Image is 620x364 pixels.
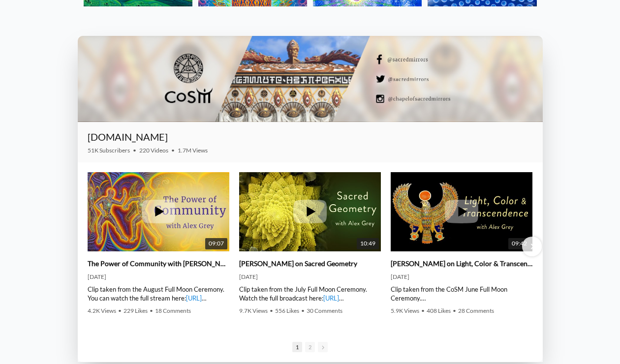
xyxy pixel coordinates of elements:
span: Go to slide 1 [292,342,302,352]
a: Alex Grey on Light, Color & Transcendence 09:42 [391,172,532,251]
span: 18 Comments [155,307,191,314]
a: [PERSON_NAME] on Sacred Geometry [239,259,357,268]
div: Clip taken from the August Full Moon Ceremony. You can watch the full stream here: | [PERSON_NAME... [88,285,229,303]
span: 28 Comments [458,307,494,314]
div: Clip taken from the CoSM June Full Moon Ceremony. Watch the full broadcast here: | [PERSON_NAME] ... [391,285,532,303]
div: [DATE] [239,273,381,281]
div: [DATE] [88,273,229,281]
span: • [118,307,122,314]
div: Clip taken from the July Full Moon Ceremony. Watch the full broadcast here: | [PERSON_NAME] | ► W... [239,285,381,303]
span: 1.7M Views [178,147,208,154]
span: 556 Likes [275,307,299,314]
span: 408 Likes [427,307,451,314]
span: 09:42 [508,238,530,249]
span: Go to slide 2 [305,342,315,352]
a: The Power of Community with Alex Grey 09:07 [88,172,229,251]
span: 5.9K Views [391,307,419,314]
span: 4.2K Views [88,307,116,314]
span: 09:07 [205,238,227,249]
a: The Power of Community with [PERSON_NAME] [88,259,229,268]
span: • [421,307,425,314]
span: • [453,307,456,314]
div: Next slide [522,237,542,256]
a: [PERSON_NAME] on Light, Color & Transcendence [391,259,532,268]
span: • [270,307,273,314]
span: 220 Videos [139,147,168,154]
span: • [133,147,136,154]
a: [DOMAIN_NAME] [88,131,168,143]
span: 51K Subscribers [88,147,130,154]
a: Alex Grey on Sacred Geometry 10:49 [239,172,381,251]
span: 10:49 [357,238,379,249]
span: 9.7K Views [239,307,268,314]
img: The Power of Community with Alex Grey [88,158,229,265]
span: 229 Likes [124,307,148,314]
span: Go to next slide [318,342,328,352]
span: • [171,147,175,154]
div: [DATE] [391,273,532,281]
iframe: Subscribe to CoSM.TV on YouTube [474,135,533,147]
span: • [301,307,305,314]
span: • [150,307,153,314]
img: Alex Grey on Light, Color & Transcendence [391,158,532,265]
img: Alex Grey on Sacred Geometry [239,158,381,265]
span: 30 Comments [307,307,342,314]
